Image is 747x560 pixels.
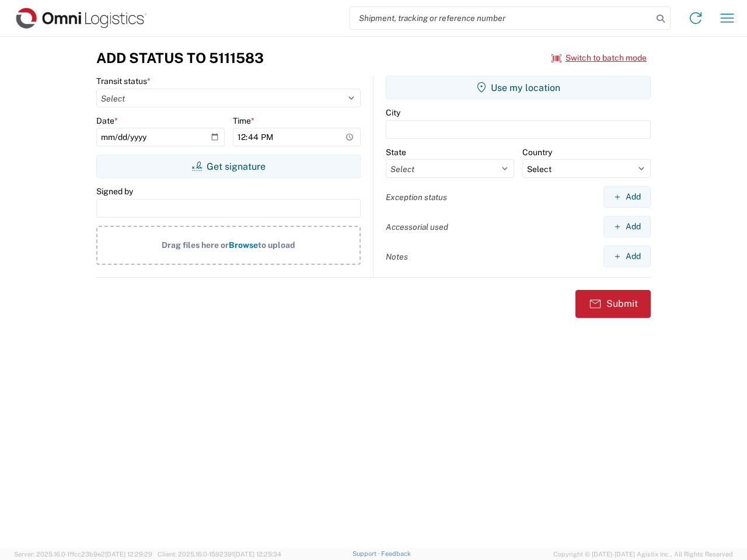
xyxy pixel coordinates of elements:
[352,550,382,557] a: Support
[14,551,152,558] span: Server: 2025.16.0-1ffcc23b9e2
[350,7,652,29] input: Shipment, tracking or reference number
[258,240,295,250] span: to upload
[575,290,651,318] button: Submit
[386,192,447,202] label: Exception status
[603,246,651,267] button: Add
[386,251,408,262] label: Notes
[96,116,118,126] label: Date
[96,155,361,178] button: Get signature
[233,116,254,126] label: Time
[234,551,281,558] span: [DATE] 12:25:34
[551,48,647,68] button: Switch to batch mode
[386,76,651,99] button: Use my location
[105,551,152,558] span: [DATE] 12:29:29
[522,147,552,157] label: Country
[158,551,281,558] span: Client: 2025.16.0-1592391
[553,549,733,559] span: Copyright © [DATE]-[DATE] Agistix Inc., All Rights Reserved
[381,550,411,557] a: Feedback
[386,147,406,157] label: State
[96,76,151,86] label: Transit status
[162,240,229,250] span: Drag files here or
[386,222,448,232] label: Accessorial used
[603,216,651,237] button: Add
[96,186,133,197] label: Signed by
[229,240,258,250] span: Browse
[96,50,264,66] h3: Add Status to 5111583
[386,107,400,118] label: City
[603,186,651,208] button: Add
